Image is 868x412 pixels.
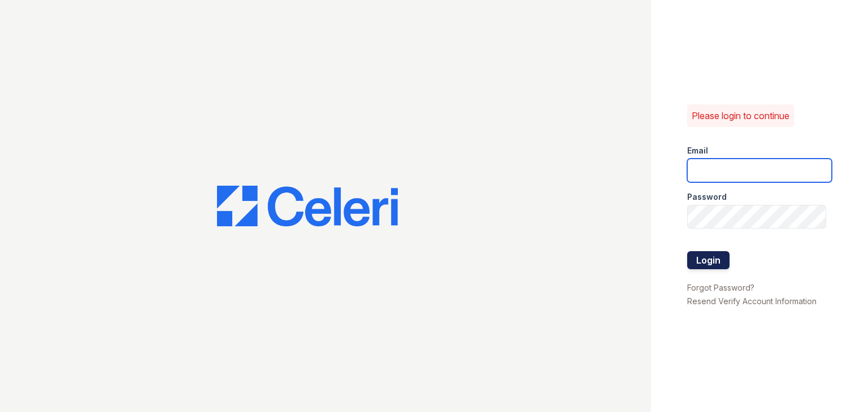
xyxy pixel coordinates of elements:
[692,109,789,122] p: Please login to continue
[687,145,708,156] label: Email
[687,251,730,269] button: Login
[217,186,398,226] img: CE_Logo_Blue-a8612792a0a2168367f1c8372b55b34899dd931a85d93a1a3d3e32e68fde9ad4.png
[687,283,754,292] a: Forgot Password?
[687,296,817,306] a: Resend Verify Account Information
[687,191,727,203] label: Password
